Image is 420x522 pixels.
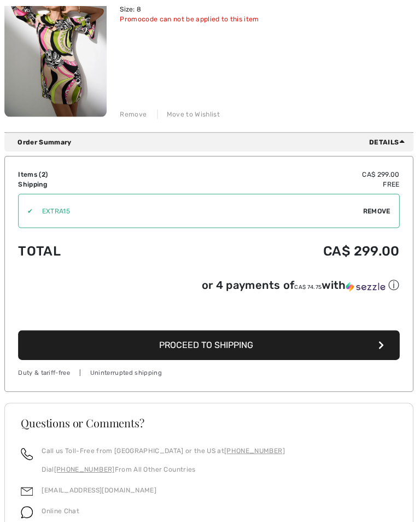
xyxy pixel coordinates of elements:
[23,445,35,457] img: call
[35,193,363,226] input: Promo code
[160,338,254,348] span: Proceed to Shipping
[20,295,400,325] iframe: PayPal-paypal
[363,205,390,214] span: Remove
[44,484,157,491] a: [EMAIL_ADDRESS][DOMAIN_NAME]
[44,504,81,512] span: Online Chat
[20,178,156,188] td: Shipping
[43,170,47,177] span: 2
[21,205,35,214] div: ✔
[203,276,400,291] div: or 4 payments of with
[370,136,409,146] span: Details
[20,231,156,268] td: Total
[23,483,35,495] img: email
[20,136,409,146] div: Order Summary
[156,169,400,178] td: CA$ 299.00
[159,108,221,118] div: Move to Wishlist
[23,415,397,426] h3: Questions or Comments?
[56,463,116,471] a: [PHONE_NUMBER]
[44,462,285,472] p: Dial From All Other Countries
[20,367,400,376] div: Duty & tariff-free | Uninterrupted shipping
[121,108,148,118] div: Remove
[23,503,35,515] img: chat
[121,14,285,24] div: Promocode can not be applied to this item
[225,444,285,452] a: [PHONE_NUMBER]
[156,231,400,268] td: CA$ 299.00
[44,443,285,453] p: Call us Toll-Free from [GEOGRAPHIC_DATA] or the US at
[346,280,386,290] img: Sezzle
[295,282,322,289] span: CA$ 74.75
[20,169,156,178] td: Items ( )
[156,178,400,188] td: Free
[20,276,400,295] div: or 4 payments ofCA$ 74.75withSezzle Click to learn more about Sezzle
[20,328,400,358] button: Proceed to Shipping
